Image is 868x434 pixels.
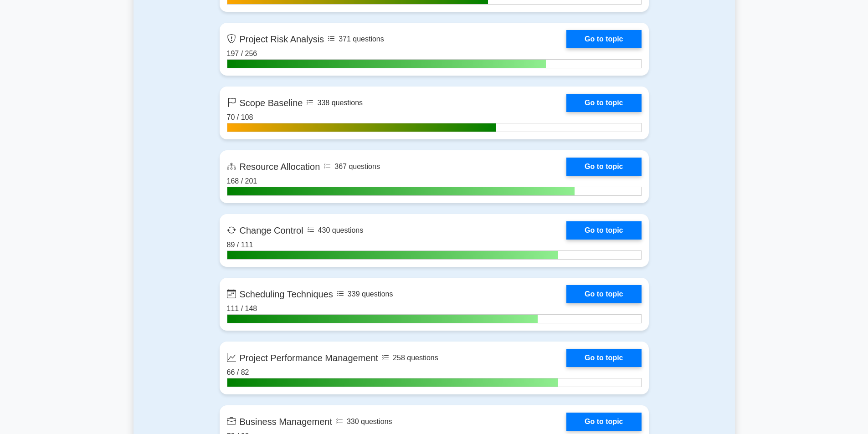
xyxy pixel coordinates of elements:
a: Go to topic [566,158,641,176]
a: Go to topic [566,349,641,367]
a: Go to topic [566,221,641,240]
a: Go to topic [566,413,641,431]
a: Go to topic [566,30,641,48]
a: Go to topic [566,94,641,112]
a: Go to topic [566,285,641,303]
